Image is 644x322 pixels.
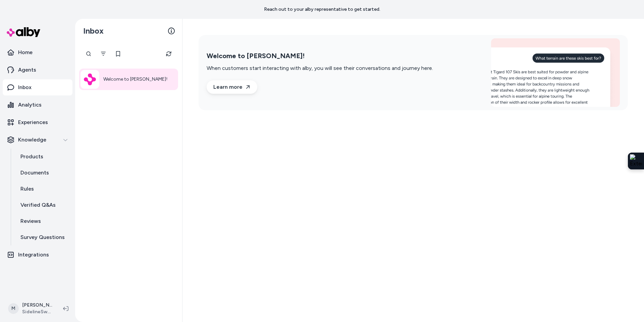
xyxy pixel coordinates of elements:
a: Reviews [14,213,72,229]
a: Agents [3,62,72,78]
img: Extension Icon [630,154,642,168]
a: Documents [14,165,72,181]
a: Inbox [3,79,72,95]
p: Experiences [18,118,48,126]
p: Survey Questions [20,233,65,241]
p: Verified Q&As [20,201,56,209]
button: Filter [97,47,110,61]
a: Experiences [3,114,72,130]
a: Learn more [207,80,257,94]
a: Survey Questions [14,229,72,245]
span: M [8,303,19,314]
p: Inbox [18,83,32,91]
a: Verified Q&As [14,197,72,213]
p: Agents [18,66,36,74]
p: [PERSON_NAME] [22,302,52,309]
button: Knowledge [3,132,72,148]
p: Integrations [18,251,49,259]
p: Reviews [20,217,41,225]
p: Welcome to [PERSON_NAME]! [103,75,167,83]
img: Alby [84,73,96,86]
h2: Inbox [83,26,104,36]
p: Products [20,153,43,161]
p: Reach out to your alby representative to get started. [264,6,380,13]
p: Home [18,48,33,56]
p: Rules [20,185,34,193]
p: Analytics [18,101,42,109]
button: M[PERSON_NAME]SidelineSwap [4,298,58,319]
a: Analytics [3,97,72,113]
a: Home [3,44,72,61]
img: Welcome to alby! [491,38,620,107]
a: Products [14,149,72,165]
h2: Welcome to [PERSON_NAME]! [207,52,433,60]
p: Knowledge [18,136,46,144]
button: Refresh [162,47,175,61]
img: alby Logo [7,27,40,37]
a: Integrations [3,247,72,263]
p: When customers start interacting with alby, you will see their conversations and journey here. [207,64,433,72]
p: Documents [20,169,49,177]
span: SidelineSwap [22,309,52,315]
a: Rules [14,181,72,197]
